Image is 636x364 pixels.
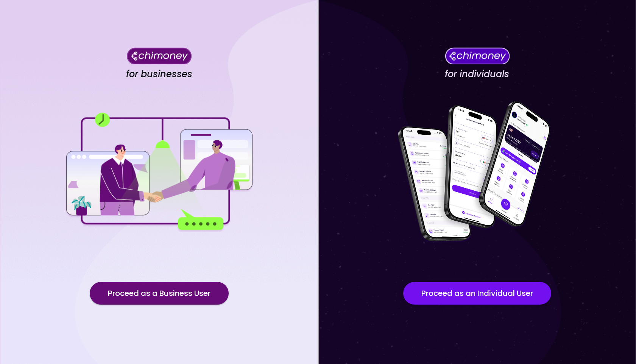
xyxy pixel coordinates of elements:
[403,282,551,305] button: Proceed as an Individual User
[126,68,192,80] h4: for businesses
[64,113,254,232] img: for businesses
[382,97,572,248] img: for individuals
[127,47,192,64] img: Chimoney for businesses
[445,47,510,64] img: Chimoney for individuals
[90,282,229,305] button: Proceed as a Business User
[445,68,509,80] h4: for individuals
